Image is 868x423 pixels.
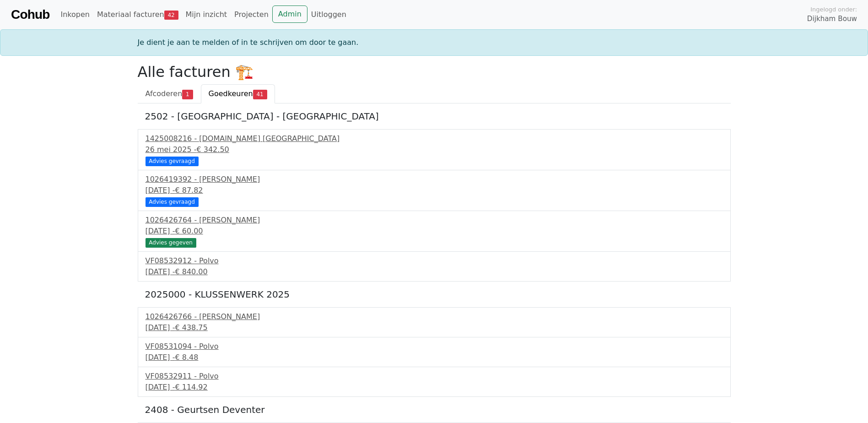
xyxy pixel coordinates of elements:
[146,238,196,247] div: Advies gegeven
[175,227,203,235] span: € 60.00
[175,353,198,362] span: € 8.48
[146,197,199,206] div: Advies gevraagd
[810,5,857,14] span: Ingelogd onder:
[138,84,201,103] a: Afcoderen1
[138,63,731,81] h2: Alle facturen 🏗️
[209,89,253,98] span: Goedkeuren
[231,5,272,24] a: Projecten
[146,322,723,333] div: [DATE] -
[146,341,723,363] a: VF08531094 - Polvo[DATE] -€ 8.48
[175,383,207,391] span: € 114.92
[146,174,723,185] div: 1026419392 - [PERSON_NAME]
[146,382,723,393] div: [DATE] -
[57,5,93,24] a: Inkopen
[196,145,229,154] span: € 342.50
[146,226,723,237] div: [DATE] -
[146,266,723,277] div: [DATE] -
[146,255,723,266] div: VF08532912 - Polvo
[146,133,723,144] div: 1425008216 - [DOMAIN_NAME] [GEOGRAPHIC_DATA]
[146,185,723,196] div: [DATE] -
[146,89,183,98] span: Afcoderen
[175,323,207,332] span: € 438.75
[93,5,182,24] a: Materiaal facturen42
[132,37,736,48] div: Je dient je aan te melden of in te schrijven om door te gaan.
[146,133,723,165] a: 1425008216 - [DOMAIN_NAME] [GEOGRAPHIC_DATA]26 mei 2025 -€ 342.50 Advies gevraagd
[146,144,723,155] div: 26 mei 2025 -
[307,5,350,24] a: Uitloggen
[146,157,199,166] div: Advies gevraagd
[11,4,49,26] a: Cohub
[807,14,857,24] span: Dijkham Bouw
[146,341,723,352] div: VF08531094 - Polvo
[164,11,178,20] span: 42
[145,111,723,122] h5: 2502 - [GEOGRAPHIC_DATA] - [GEOGRAPHIC_DATA]
[145,289,723,300] h5: 2025000 - KLUSSENWERK 2025
[182,90,193,99] span: 1
[253,90,267,99] span: 41
[175,267,207,276] span: € 840.00
[201,84,275,103] a: Goedkeuren41
[146,255,723,277] a: VF08532912 - Polvo[DATE] -€ 840.00
[146,215,723,226] div: 1026426764 - [PERSON_NAME]
[182,5,231,24] a: Mijn inzicht
[145,404,723,415] h5: 2408 - Geurtsen Deventer
[146,174,723,206] a: 1026419392 - [PERSON_NAME][DATE] -€ 87.82 Advies gevraagd
[146,352,723,363] div: [DATE] -
[175,186,203,195] span: € 87.82
[146,371,723,382] div: VF08532911 - Polvo
[146,311,723,333] a: 1026426766 - [PERSON_NAME][DATE] -€ 438.75
[146,371,723,393] a: VF08532911 - Polvo[DATE] -€ 114.92
[272,5,307,23] a: Admin
[146,311,723,322] div: 1026426766 - [PERSON_NAME]
[146,215,723,246] a: 1026426764 - [PERSON_NAME][DATE] -€ 60.00 Advies gegeven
